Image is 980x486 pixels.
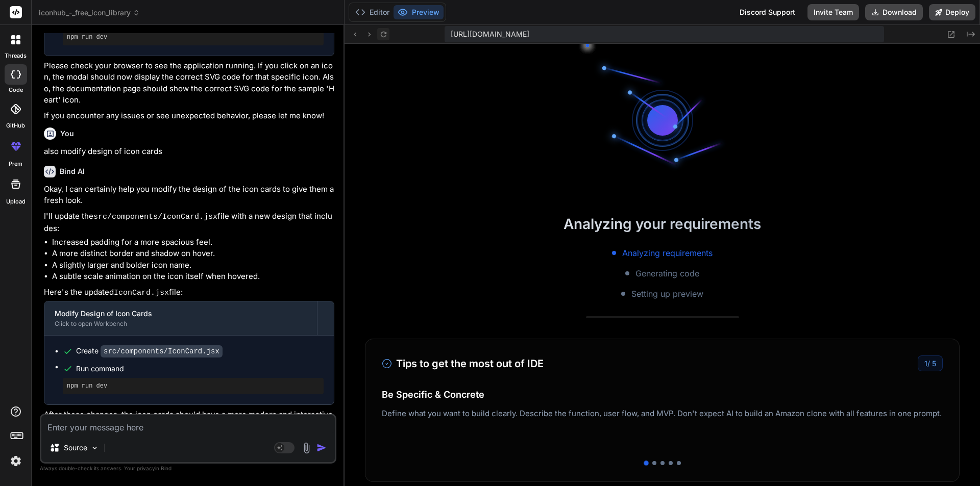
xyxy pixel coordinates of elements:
[44,301,317,335] button: Modify Design of Icon CardsClick to open Workbench
[101,345,223,357] code: src/components/IconCard.jsx
[394,5,444,19] button: Preview
[90,444,99,452] img: Pick Models
[64,443,87,453] p: Source
[44,409,334,432] p: After these changes, the icon cards should have a more modern and interactive design. Please chec...
[76,346,223,356] div: Create
[635,267,699,279] span: Generating code
[44,110,334,122] p: If you encounter any issues or see unexpected behavior, please let me know!
[316,443,327,453] img: icon
[733,4,801,20] div: Discord Support
[39,8,140,18] span: iconhub_-_free_icon_library
[351,5,394,19] button: Editor
[451,29,529,39] span: [URL][DOMAIN_NAME]
[52,260,334,271] li: A slightly larger and bolder icon name.
[40,464,336,473] p: Always double-check its answers. Your in Bind
[55,309,307,319] div: Modify Design of Icon Cards
[929,4,975,20] button: Deploy
[60,166,85,176] h6: Bind AI
[137,465,155,471] span: privacy
[114,289,169,297] code: IconCard.jsx
[44,184,334,207] p: Okay, I can certainly help you modify the design of the icon cards to give them a fresh look.
[52,237,334,248] li: Increased padding for a more spacious feel.
[44,60,334,106] p: Please check your browser to see the application running. If you click on an icon, the modal shou...
[9,86,23,94] label: code
[67,382,320,390] pre: npm run dev
[382,356,544,371] h3: Tips to get the most out of IDE
[93,213,217,221] code: src/components/IconCard.jsx
[52,271,334,283] li: A subtle scale animation on the icon itself when hovered.
[9,160,22,168] label: prem
[52,248,334,260] li: A more distinct border and shadow on hover.
[5,52,27,60] label: threads
[631,288,703,300] span: Setting up preview
[60,129,74,139] h6: You
[918,355,943,371] div: /
[301,442,312,454] img: attachment
[932,359,936,368] span: 5
[865,4,923,20] button: Download
[76,364,324,374] span: Run command
[44,287,334,299] p: Here's the updated file:
[345,213,980,235] h2: Analyzing your requirements
[6,197,26,206] label: Upload
[6,121,25,130] label: GitHub
[807,4,859,20] button: Invite Team
[924,359,927,368] span: 1
[67,33,320,41] pre: npm run dev
[7,452,24,470] img: settings
[44,211,334,235] p: I'll update the file with a new design that includes:
[622,247,713,259] span: Analyzing requirements
[55,320,307,328] div: Click to open Workbench
[44,146,334,158] p: also modify design of icon cards
[382,388,943,401] h4: Be Specific & Concrete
